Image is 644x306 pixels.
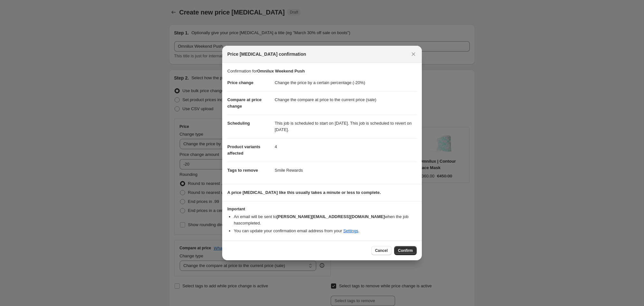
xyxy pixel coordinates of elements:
span: Price change [227,80,253,85]
span: Price [MEDICAL_DATA] confirmation [227,51,306,57]
dd: This job is scheduled to start on [DATE]. This job is scheduled to revert on [DATE]. [275,115,417,138]
span: Compare at price change [227,97,261,109]
a: Settings [343,228,358,233]
dd: Smile Rewards [275,162,417,179]
span: Product variants affected [227,144,260,156]
dd: Change the price by a certain percentage (-20%) [275,74,417,91]
h3: Important [227,206,417,212]
span: Cancel [375,248,388,253]
span: Confirm [398,248,413,253]
p: Confirmation for [227,68,417,74]
dd: 4 [275,138,417,155]
b: [PERSON_NAME][EMAIL_ADDRESS][DOMAIN_NAME] [277,214,385,219]
b: A price [MEDICAL_DATA] like this usually takes a minute or less to complete. [227,190,381,195]
b: Omnilux Weekend Push [257,69,305,73]
button: Cancel [371,246,392,255]
dd: Change the compare at price to the current price (sale) [275,91,417,108]
span: Tags to remove [227,168,258,173]
li: You can update your confirmation email address from your . [234,228,417,234]
button: Close [409,50,418,59]
span: Scheduling [227,121,250,126]
button: Confirm [394,246,417,255]
li: An email will be sent to when the job has completed . [234,214,417,226]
